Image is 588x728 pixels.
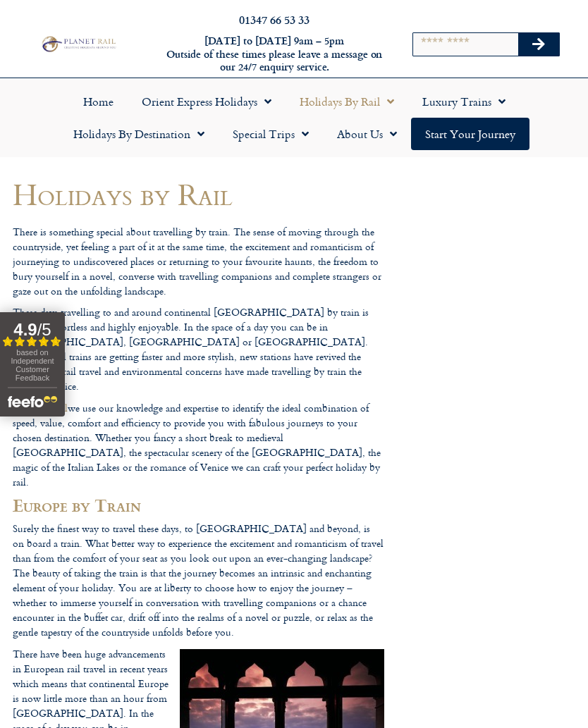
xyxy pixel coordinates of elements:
[13,178,384,211] h1: Holidays by Rail
[411,118,529,150] a: Start your Journey
[518,33,559,56] button: Search
[13,521,384,639] p: Surely the finest way to travel these days, to [GEOGRAPHIC_DATA] and beyond, is on board a train....
[128,85,286,118] a: Orient Express Holidays
[323,118,411,150] a: About Us
[286,85,408,118] a: Holidays by Rail
[13,304,384,393] p: These days travelling to and around continental [GEOGRAPHIC_DATA] by train is exciting, effortles...
[7,85,581,150] nav: Menu
[69,85,128,118] a: Home
[13,495,384,514] h2: Europe by Train
[408,85,520,118] a: Luxury Trains
[219,118,323,150] a: Special Trips
[13,400,384,489] p: At we use our knowledge and expertise to identify the ideal combination of speed, value, comfort ...
[13,224,384,298] p: There is something special about travelling by train. The sense of moving through the countryside...
[39,35,118,54] img: Planet Rail Train Holidays Logo
[160,35,388,74] h6: [DATE] to [DATE] 9am – 5pm Outside of these times please leave a message on our 24/7 enquiry serv...
[239,11,310,27] a: 01347 66 53 33
[59,118,219,150] a: Holidays by Destination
